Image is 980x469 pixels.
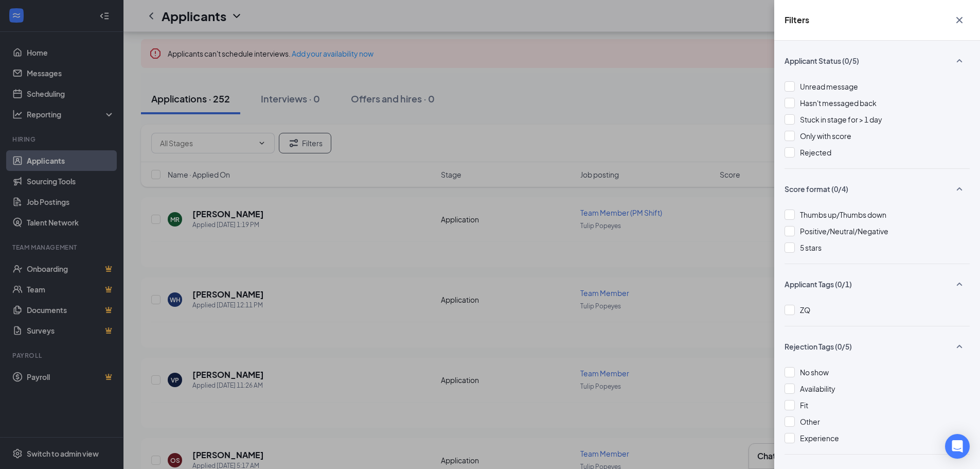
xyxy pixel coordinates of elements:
[785,184,848,194] span: Score format (0/4)
[800,384,835,393] span: Availability
[949,337,970,356] button: SmallChevronUp
[785,56,859,66] span: Applicant Status (0/5)
[800,82,858,91] span: Unread message
[800,243,822,252] span: 5 stars
[800,305,810,315] span: ZQ
[800,98,877,108] span: Hasn't messaged back
[800,210,886,219] span: Thumbs up/Thumbs down
[800,115,882,124] span: Stuck in stage for > 1 day
[953,14,966,26] svg: Cross
[800,401,808,410] span: Fit
[949,10,970,30] button: Cross
[945,434,970,459] div: Open Intercom Messenger
[949,274,970,294] button: SmallChevronUp
[953,278,966,290] svg: SmallChevronUp
[949,51,970,71] button: SmallChevronUp
[800,368,829,377] span: No show
[785,14,809,26] h5: Filters
[800,227,888,236] span: Positive/Neutral/Negative
[785,341,852,352] span: Rejection Tags (0/5)
[800,417,820,426] span: Other
[800,433,839,443] span: Experience
[785,279,852,289] span: Applicant Tags (0/1)
[800,148,831,157] span: Rejected
[953,183,966,195] svg: SmallChevronUp
[800,131,851,141] span: Only with score
[953,340,966,353] svg: SmallChevronUp
[953,55,966,67] svg: SmallChevronUp
[949,179,970,199] button: SmallChevronUp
